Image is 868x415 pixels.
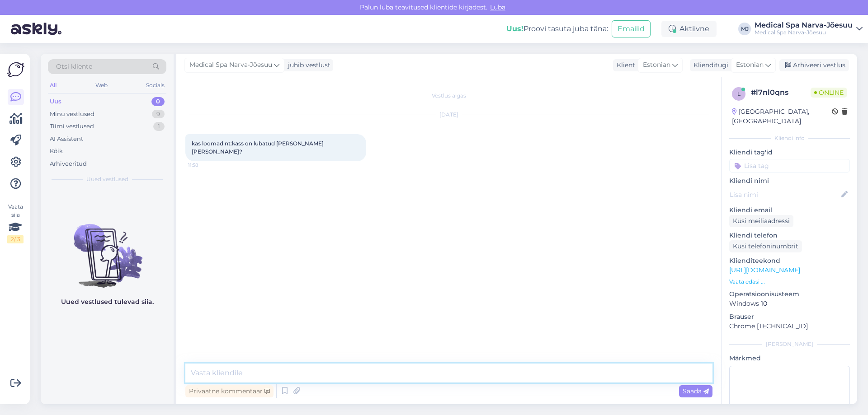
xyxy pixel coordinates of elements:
[729,312,850,322] p: Brauser
[661,21,717,37] div: Aktiivne
[729,134,850,142] div: Kliendi info
[192,140,325,155] span: kas loomad nt:kass on lubatud [PERSON_NAME] [PERSON_NAME]?
[50,110,94,119] div: Minu vestlused
[755,22,853,29] div: Medical Spa Narva-Jõesuu
[50,159,87,168] div: Arhiveeritud
[729,215,793,227] div: Küsi meiliaadressi
[683,387,709,395] span: Saada
[729,205,850,215] p: Kliendi email
[506,23,608,34] div: Proovi tasuta juba täna:
[779,59,849,71] div: Arhiveeri vestlus
[729,289,850,299] p: Operatsioonisüsteem
[7,203,24,243] div: Vaata siia
[729,231,850,240] p: Kliendi telefon
[729,278,850,286] p: Vaata edasi ...
[729,266,800,274] a: [URL][DOMAIN_NAME]
[613,61,635,70] div: Klient
[487,3,508,11] span: Luba
[729,159,850,173] input: Lisa tag
[50,97,61,106] div: Uus
[729,340,850,348] div: [PERSON_NAME]
[729,176,850,186] p: Kliendi nimi
[151,97,165,106] div: 0
[690,61,728,70] div: Klienditugi
[729,299,850,308] p: Windows 10
[612,20,651,37] button: Emailid
[736,60,764,70] span: Estonian
[755,22,863,36] a: Medical Spa Narva-JõesuuMedical Spa Narva-Jõesuu
[811,88,847,98] span: Online
[729,148,850,157] p: Kliendi tag'id
[188,162,222,168] span: 11:58
[48,79,58,91] div: All
[50,135,83,144] div: AI Assistent
[185,92,712,100] div: Vestlus algas
[152,110,165,119] div: 9
[7,235,24,243] div: 2 / 3
[7,61,24,78] img: Askly Logo
[751,87,811,98] div: # l7nl0qns
[284,61,330,70] div: juhib vestlust
[153,122,165,131] div: 1
[185,111,712,119] div: [DATE]
[86,175,128,183] span: Uued vestlused
[61,297,154,307] p: Uued vestlused tulevad siia.
[50,147,63,156] div: Kõik
[50,122,94,131] div: Tiimi vestlused
[506,24,524,33] b: Uus!
[729,256,850,266] p: Klienditeekond
[144,79,166,91] div: Socials
[732,107,832,126] div: [GEOGRAPHIC_DATA], [GEOGRAPHIC_DATA]
[643,60,670,70] span: Estonian
[41,208,174,289] img: No chats
[189,60,272,70] span: Medical Spa Narva-Jõesuu
[738,23,751,35] div: MJ
[56,62,92,71] span: Otsi kliente
[755,29,853,36] div: Medical Spa Narva-Jõesuu
[729,240,802,252] div: Küsi telefoninumbrit
[185,385,274,397] div: Privaatne kommentaar
[729,354,850,363] p: Märkmed
[729,322,850,331] p: Chrome [TECHNICAL_ID]
[94,79,109,91] div: Web
[730,190,840,200] input: Lisa nimi
[737,90,741,97] span: l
